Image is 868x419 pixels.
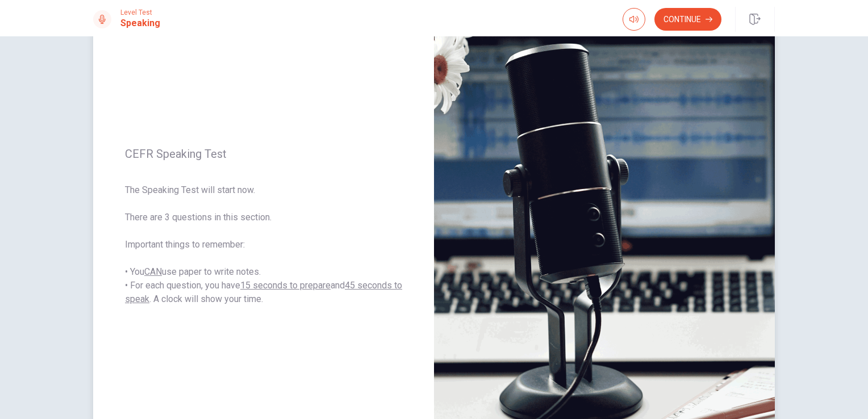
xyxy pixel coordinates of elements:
[240,280,331,291] u: 15 seconds to prepare
[120,16,160,30] h1: Speaking
[120,9,160,16] span: Level Test
[125,147,402,161] span: CEFR Speaking Test
[125,183,402,306] span: The Speaking Test will start now. There are 3 questions in this section. Important things to reme...
[654,8,721,31] button: Continue
[144,266,162,277] u: CAN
